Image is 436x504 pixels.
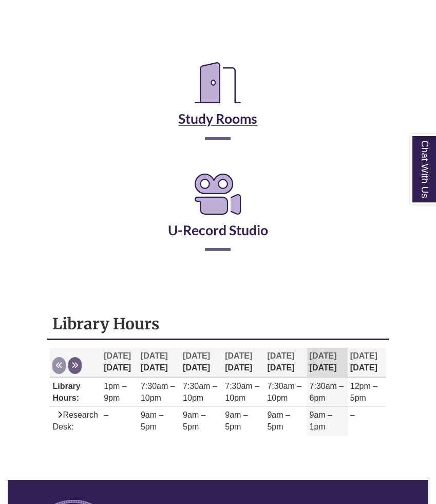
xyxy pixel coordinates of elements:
td: Library Hours: [50,378,101,407]
h1: Library Hours [52,314,383,333]
button: Next week [68,357,82,374]
span: 9am – 5pm [183,410,205,431]
span: 9am – 5pm [225,410,248,431]
th: [DATE] [180,348,222,377]
span: [DATE] [104,351,131,360]
span: [DATE] [350,351,377,360]
span: – [350,410,355,419]
th: [DATE] [348,348,386,377]
span: 9am – 1pm [310,410,332,431]
span: [DATE] [267,351,294,360]
span: [DATE] [183,351,210,360]
a: U-Record Studio [168,196,268,238]
span: [DATE] [225,351,252,360]
span: 7:30am – 6pm [310,382,344,402]
span: [DATE] [141,351,168,360]
th: [DATE] [307,348,348,377]
span: [DATE] [310,351,337,360]
span: 9am – 5pm [267,410,290,431]
div: Library Hours [47,309,388,454]
span: 9am – 5pm [141,410,163,431]
span: 7:30am – 10pm [267,382,301,402]
div: Reserve a Room [47,18,389,292]
th: [DATE] [101,348,138,377]
a: Study Rooms [178,85,257,127]
span: 1pm – 9pm [104,382,126,402]
th: [DATE] [222,348,264,377]
span: 12pm – 5pm [350,382,377,402]
span: Research Desk: [52,410,98,431]
span: – [104,410,108,419]
span: 7:30am – 10pm [141,382,175,402]
div: Libchat [47,464,389,470]
th: [DATE] [264,348,307,377]
button: Previous week [52,357,66,374]
span: 7:30am – 10pm [225,382,259,402]
th: [DATE] [138,348,180,377]
span: 7:30am – 10pm [183,382,217,402]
